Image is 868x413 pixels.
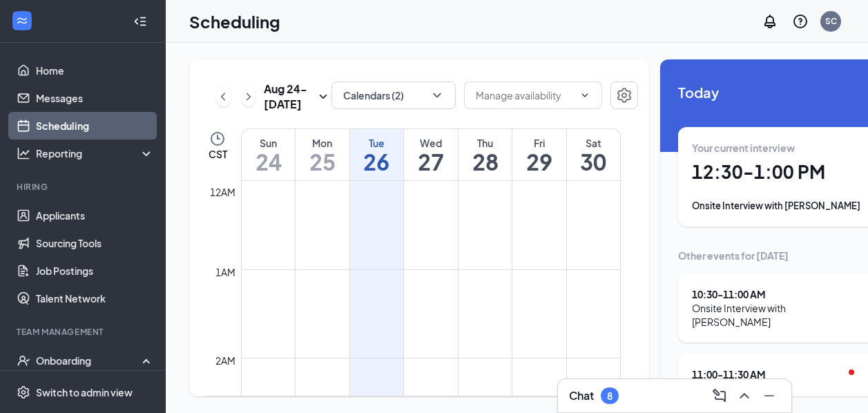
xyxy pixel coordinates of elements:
svg: UserCheck [17,354,30,367]
h1: 27 [404,150,458,173]
button: ChevronRight [242,86,256,107]
svg: Settings [17,385,30,399]
svg: Collapse [133,15,147,28]
div: 8 [607,390,613,402]
iframe: Intercom live chat [821,366,854,399]
svg: Settings [616,87,633,104]
div: Thu [459,136,512,150]
a: Applicants [36,202,154,229]
div: Fri [512,136,566,150]
a: Job Postings [36,257,154,285]
div: 12am [207,184,238,200]
button: Minimize [758,385,780,407]
svg: ChevronUp [736,387,753,404]
div: 10:30 - 11:00 AM [692,287,862,301]
svg: QuestionInfo [792,13,809,30]
button: ComposeMessage [708,385,731,407]
svg: Analysis [17,146,30,160]
a: Home [36,57,154,84]
a: Scheduling [36,112,154,140]
h3: Chat [569,388,594,403]
svg: SmallChevronDown [315,88,331,105]
svg: ChevronLeft [216,88,230,105]
svg: Notifications [762,13,778,30]
a: Sourcing Tools [36,229,154,257]
a: August 27, 2025 [404,129,458,180]
div: 11:00 - 11:30 AM [692,367,862,381]
div: Sun [242,136,295,150]
h3: Aug 24 - [DATE] [264,81,315,112]
div: 2am [213,353,238,368]
h1: 26 [350,150,404,173]
svg: ChevronDown [579,90,590,101]
input: Manage availability [476,88,574,103]
a: Settings [610,81,638,112]
div: Team Management [17,326,151,338]
button: Calendars (2)ChevronDown [331,81,456,109]
div: Reporting [36,146,155,160]
div: Hiring [17,181,151,193]
svg: Minimize [761,387,778,404]
a: August 30, 2025 [567,129,620,180]
div: Tue [350,136,404,150]
button: ChevronUp [733,385,755,407]
div: Switch to admin view [36,385,133,399]
a: Talent Network [36,285,154,312]
div: Onsite Interview with [PERSON_NAME] [692,301,862,329]
h1: 24 [242,150,295,173]
div: 1am [213,265,238,280]
div: Wed [404,136,458,150]
div: Mon [296,136,349,150]
svg: WorkstreamLogo [15,14,29,28]
div: Onboarding [36,354,142,367]
svg: ChevronRight [242,88,255,105]
svg: ChevronDown [430,88,444,102]
svg: ComposeMessage [711,387,728,404]
span: CST [209,147,227,161]
svg: Clock [209,131,226,147]
h1: 30 [567,150,620,173]
h1: Scheduling [189,10,280,33]
h1: 25 [296,150,349,173]
a: August 28, 2025 [459,129,512,180]
div: SC [825,15,837,27]
h1: 28 [459,150,512,173]
button: ChevronLeft [216,86,231,107]
button: Settings [610,81,638,109]
div: Sat [567,136,620,150]
a: August 29, 2025 [512,129,566,180]
a: August 24, 2025 [242,129,295,180]
a: August 25, 2025 [296,129,349,180]
a: August 26, 2025 [350,129,404,180]
a: Messages [36,84,154,112]
h1: 29 [512,150,566,173]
